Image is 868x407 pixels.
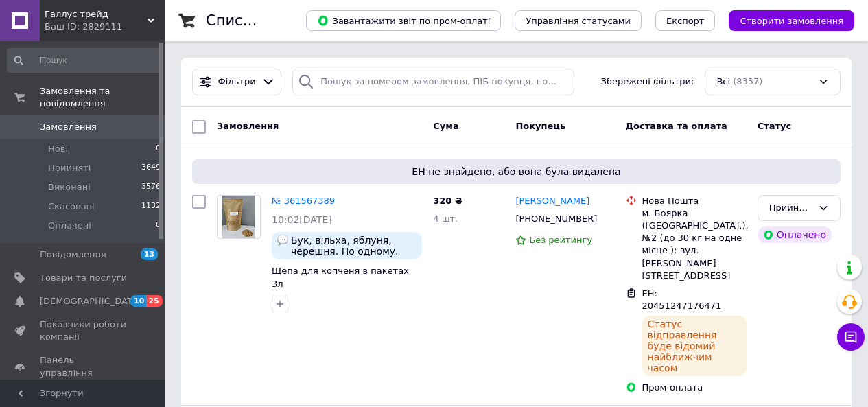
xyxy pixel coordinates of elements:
[601,75,694,89] span: Збережені фільтри:
[141,248,158,260] span: 13
[837,323,865,351] button: Чат з покупцем
[715,15,854,25] a: Створити замовлення
[217,121,279,131] span: Замовлення
[433,121,458,131] span: Cума
[48,181,91,194] span: Виконані
[48,220,91,232] span: Оплачені
[306,10,501,31] button: Завантажити звіт по пром-оплаті
[515,10,642,31] button: Управління статусами
[642,288,722,312] span: ЕН: 20451247176471
[40,318,127,343] span: Показники роботи компанії
[642,382,747,394] div: Пром-оплата
[222,196,255,238] img: Фото товару
[130,295,146,307] span: 10
[292,69,574,95] input: Пошук за номером замовлення, ПІБ покупця, номером телефону, Email, номером накладної
[48,143,68,155] span: Нові
[141,200,161,213] span: 1132
[272,214,332,225] span: 10:02[DATE]
[769,201,812,216] div: Прийнято
[272,266,409,289] a: Щепа для копченя в пакетах 3л
[626,121,727,131] span: Доставка та оплата
[277,235,288,246] img: :speech_balloon:
[156,143,161,155] span: 0
[515,195,589,208] a: [PERSON_NAME]
[48,162,91,174] span: Прийняті
[758,121,792,131] span: Статус
[40,295,141,307] span: [DEMOGRAPHIC_DATA]
[156,220,161,232] span: 0
[733,76,762,86] span: (8357)
[218,75,256,89] span: Фільтри
[291,235,417,257] span: Бук, вільха, яблуня, черешня. По одному.
[729,10,854,31] button: Створити замовлення
[513,210,600,228] div: [PHONE_NUMBER]
[317,14,490,27] span: Завантажити звіт по пром-оплаті
[141,181,161,194] span: 3576
[433,196,462,206] span: 320 ₴
[272,196,335,206] a: № 361567389
[526,16,631,26] span: Управління статусами
[40,272,127,284] span: Товари та послуги
[642,195,747,207] div: Нова Пошта
[758,226,832,243] div: Оплачено
[40,85,165,110] span: Замовлення та повідомлення
[515,121,565,131] span: Покупець
[206,12,345,29] h1: Список замовлень
[40,354,127,379] span: Панель управління
[45,8,148,21] span: Галлус трейд
[655,10,716,31] button: Експорт
[141,162,161,174] span: 3649
[642,316,747,376] div: Статус відправлення буде відомий найближчим часом
[40,248,106,261] span: Повідомлення
[642,207,747,282] div: м. Боярка ([GEOGRAPHIC_DATA].), №2 (до 30 кг на одне місце ): вул. [PERSON_NAME][STREET_ADDRESS]
[666,16,705,26] span: Експорт
[716,75,730,89] span: Всі
[146,295,162,307] span: 25
[529,235,592,245] span: Без рейтингу
[7,48,162,73] input: Пошук
[48,200,95,213] span: Скасовані
[217,195,261,239] a: Фото товару
[740,16,843,26] span: Створити замовлення
[45,21,165,33] div: Ваш ID: 2829111
[40,121,97,133] span: Замовлення
[433,213,458,224] span: 4 шт.
[198,165,835,178] span: ЕН не знайдено, або вона була видалена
